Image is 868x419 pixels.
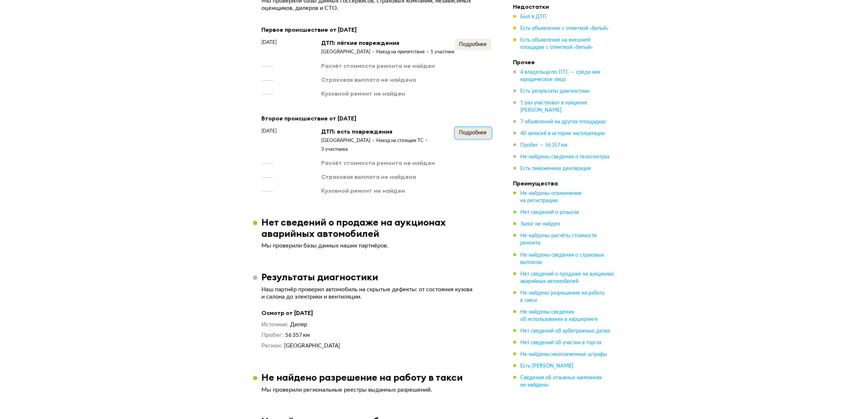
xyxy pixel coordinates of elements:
span: Дилер [290,322,307,327]
p: Наш партнёр проверил автомобиль на скрытые дефекты: от состояния кузова и салона до электрики и в... [262,286,491,300]
span: [GEOGRAPHIC_DATA] [284,343,340,349]
p: Мы проверили региональные реестры выданных разрешений. [262,386,491,393]
span: [DATE] [262,39,277,46]
span: Есть результаты диагностики [521,89,590,94]
p: Мы проверили базы данных наших партнёров. [262,242,491,249]
span: Не найдены сведения о страховых выплатах [521,252,604,265]
div: Первое происшествие от [DATE] [262,25,491,34]
span: Не найдены неоплаченные штрафы [521,351,607,357]
span: Подробнее [459,130,487,135]
span: 7 объявлений на других площадках [521,119,606,124]
span: Не найдены ограничения на регистрацию [521,191,582,203]
span: 1 раз участвовал в аукционе [PERSON_NAME] [521,100,588,113]
span: Не найдены сведения о техосмотрах [521,154,610,159]
div: [GEOGRAPHIC_DATA] [322,138,377,144]
span: Не найдены расчёты стоимости ремонта [521,233,597,246]
span: [DATE] [262,127,277,135]
span: Есть объявление с отметкой «битый» [521,26,609,31]
div: Страховая выплата не найдена [322,173,416,181]
span: Нет сведений о розыске [521,210,580,215]
div: Расчёт стоимости ремонта не найден [322,159,435,167]
span: Подробнее [459,42,487,47]
span: Есть таможенная декларация [521,166,591,171]
span: Есть объявление на внешней площадке с отметкой «битый» [521,38,593,50]
h3: Не найдено разрешение на работу в такси [262,372,463,383]
div: [GEOGRAPHIC_DATA] [322,49,377,55]
div: 3 участника [322,146,348,153]
span: Не найдено разрешение на работу в такси [521,290,605,303]
dt: Регион [262,342,283,350]
span: Залог не найден [521,222,560,227]
button: Подробнее [455,39,491,50]
div: 1 участник [431,49,455,55]
span: Нет сведений об участии в торгах [521,340,602,345]
dt: Пробег [262,331,284,339]
div: Наезд на препятствие [377,49,431,55]
div: ДТП: лёгкие повреждения [322,39,455,47]
div: ДТП: есть повреждения [322,127,455,135]
h4: Преимущества [513,180,615,187]
span: 40 записей в истории эксплуатации [521,131,605,136]
span: Не найдены сведения об использовании в каршеринге [521,309,598,322]
div: Страховая выплата не найдена [322,76,416,84]
h4: Прочее [513,58,615,66]
span: Пробег — 56 357 км [521,143,568,148]
div: Кузовной ремонт не найден [322,89,405,97]
span: Нет сведений о продаже на аукционах аварийных автомобилей [521,271,614,284]
span: Был в ДТП [521,14,547,19]
span: Нет сведений об арбитражных делах [521,328,611,333]
span: Есть [PERSON_NAME] [521,363,573,368]
button: Подробнее [455,127,491,139]
span: 4 владельца по ПТС — среди них юридическое лицо [521,70,601,82]
h3: Нет сведений о продаже на аукционах аварийных автомобилей [262,216,500,239]
div: Второе происшествие от [DATE] [262,114,491,123]
span: 56 357 км [285,332,310,338]
span: Сведения об отзывных кампаниях не найдены [521,375,602,388]
h3: Результаты диагностики [262,271,378,282]
div: Наезд на стоящее ТС [377,138,430,144]
h4: Недостатки [513,3,615,10]
div: Расчёт стоимости ремонта не найден [322,62,435,70]
h4: Осмотр от [DATE] [262,309,491,317]
dt: Источник [262,321,289,328]
div: Кузовной ремонт не найден [322,187,405,195]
